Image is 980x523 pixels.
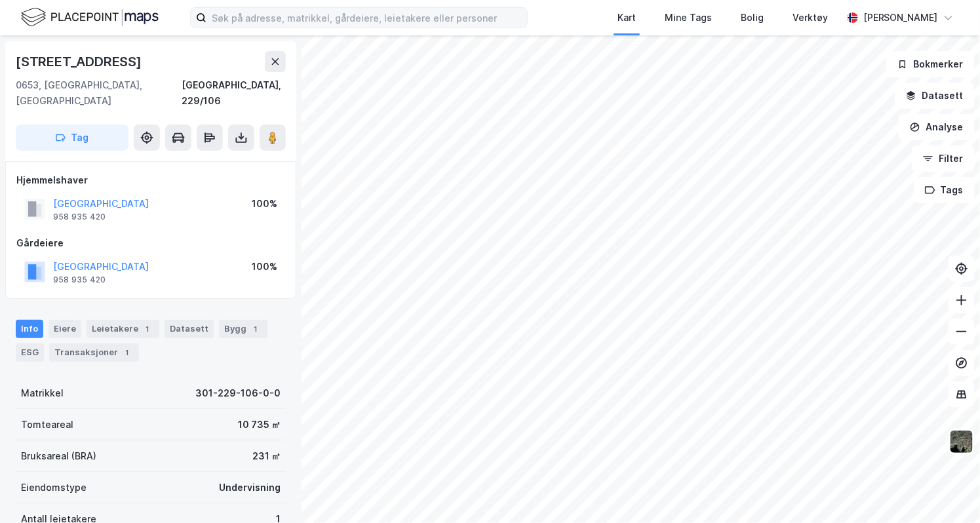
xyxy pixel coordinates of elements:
div: ESG [16,343,44,362]
div: Verktøy [793,10,828,26]
div: [PERSON_NAME] [863,10,938,26]
button: Tag [16,125,128,151]
div: 1 [249,322,262,336]
img: 9k= [949,429,974,454]
div: 100% [252,196,277,212]
button: Datasett [895,83,975,109]
div: 0653, [GEOGRAPHIC_DATA], [GEOGRAPHIC_DATA] [16,77,182,109]
div: Tomteareal [21,417,73,433]
iframe: Chat Widget [914,460,980,523]
div: Bolig [741,10,764,26]
div: 100% [252,259,277,275]
div: Eiendomstype [21,480,87,495]
div: [GEOGRAPHIC_DATA], 229/106 [182,77,286,109]
div: [STREET_ADDRESS] [16,51,144,72]
div: 1 [141,322,154,336]
div: Transaksjoner [49,343,139,362]
div: Info [16,320,43,338]
div: 958 935 420 [53,212,106,222]
input: Søk på adresse, matrikkel, gårdeiere, leietakere eller personer [206,8,527,28]
button: Bokmerker [886,51,975,77]
img: logo.f888ab2527a4732fd821a326f86c7f29.svg [21,6,159,29]
div: Leietakere [87,320,159,338]
div: Bruksareal (BRA) [21,448,96,464]
div: Mine Tags [665,10,712,26]
div: Undervisning [219,480,281,495]
div: Hjemmelshaver [16,172,285,188]
div: Gårdeiere [16,235,285,251]
div: Datasett [165,320,214,338]
div: Bygg [219,320,267,338]
div: 958 935 420 [53,275,106,285]
div: Kontrollprogram for chat [914,460,980,523]
button: Analyse [899,114,975,140]
button: Tags [914,177,975,203]
div: 231 ㎡ [252,448,281,464]
div: Eiere [49,320,81,338]
div: Kart [617,10,636,26]
div: 10 735 ㎡ [238,417,281,433]
div: 1 [121,346,134,359]
button: Filter [912,145,975,172]
div: Matrikkel [21,385,64,401]
div: 301-229-106-0-0 [195,385,281,401]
